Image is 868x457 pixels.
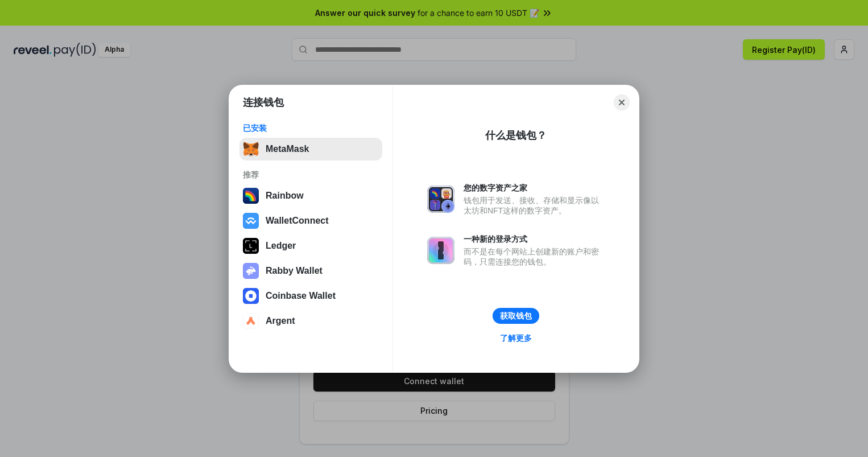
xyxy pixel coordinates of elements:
div: 什么是钱包？ [485,129,547,142]
div: Rabby Wallet [266,266,323,276]
img: svg+xml,%3Csvg%20xmlns%3D%22http%3A%2F%2Fwww.w3.org%2F2000%2Fsvg%22%20width%3D%2228%22%20height%3... [243,238,259,254]
img: svg+xml,%3Csvg%20xmlns%3D%22http%3A%2F%2Fwww.w3.org%2F2000%2Fsvg%22%20fill%3D%22none%22%20viewBox... [427,186,454,213]
button: Close [614,94,630,110]
button: WalletConnect [239,209,382,232]
div: WalletConnect [266,216,329,226]
div: 而不是在每个网站上创建新的账户和密码，只需连接您的钱包。 [464,246,605,267]
img: svg+xml,%3Csvg%20fill%3D%22none%22%20height%3D%2233%22%20viewBox%3D%220%200%2035%2033%22%20width%... [243,141,259,157]
button: MetaMask [239,138,382,160]
div: 钱包用于发送、接收、存储和显示像以太坊和NFT这样的数字资产。 [464,195,605,216]
img: svg+xml,%3Csvg%20width%3D%2228%22%20height%3D%2228%22%20viewBox%3D%220%200%2028%2028%22%20fill%3D... [243,288,259,304]
div: Argent [266,316,295,326]
div: 获取钱包 [500,311,532,321]
div: 一种新的登录方式 [464,234,605,244]
div: 您的数字资产之家 [464,183,605,193]
img: svg+xml,%3Csvg%20width%3D%22120%22%20height%3D%22120%22%20viewBox%3D%220%200%20120%20120%22%20fil... [243,188,259,204]
div: Coinbase Wallet [266,291,336,301]
h1: 连接钱包 [243,96,284,109]
img: svg+xml,%3Csvg%20width%3D%2228%22%20height%3D%2228%22%20viewBox%3D%220%200%2028%2028%22%20fill%3D... [243,313,259,329]
img: svg+xml,%3Csvg%20xmlns%3D%22http%3A%2F%2Fwww.w3.org%2F2000%2Fsvg%22%20fill%3D%22none%22%20viewBox... [427,237,454,264]
button: Ledger [239,234,382,257]
div: Rainbow [266,191,304,201]
button: 获取钱包 [493,308,539,324]
div: 已安装 [243,123,379,133]
div: 推荐 [243,170,379,180]
div: Ledger [266,241,296,251]
button: Coinbase Wallet [239,285,382,307]
button: Rabby Wallet [239,260,382,282]
a: 了解更多 [493,331,539,345]
img: svg+xml,%3Csvg%20width%3D%2228%22%20height%3D%2228%22%20viewBox%3D%220%200%2028%2028%22%20fill%3D... [243,213,259,229]
img: svg+xml,%3Csvg%20xmlns%3D%22http%3A%2F%2Fwww.w3.org%2F2000%2Fsvg%22%20fill%3D%22none%22%20viewBox... [243,263,259,279]
button: Rainbow [239,184,382,207]
div: MetaMask [266,144,309,154]
button: Argent [239,310,382,332]
div: 了解更多 [500,333,532,343]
